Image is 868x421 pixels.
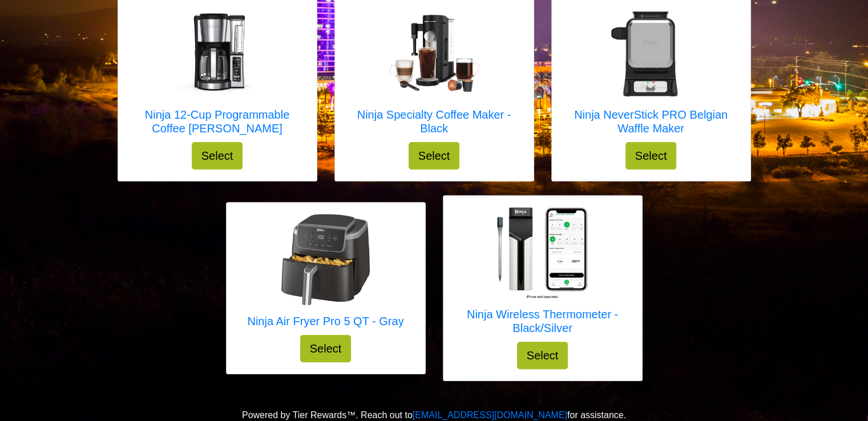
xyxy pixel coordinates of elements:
[625,142,677,169] button: Select
[605,7,697,99] img: Ninja NeverStick PRO Belgian Waffle Maker
[455,307,631,335] h5: Ninja Wireless Thermometer - Black/Silver
[130,108,305,135] h5: Ninja 12-Cup Programmable Coffee [PERSON_NAME]
[517,342,568,369] button: Select
[497,207,588,298] img: Ninja Wireless Thermometer - Black/Silver
[172,7,263,99] img: Ninja 12-Cup Programmable Coffee Brewer
[280,214,371,305] img: Ninja Air Fryer Pro 5 QT - Gray
[242,410,626,420] span: Powered by Tier Rewards™. Reach out to for assistance.
[300,335,352,362] button: Select
[247,314,403,328] h5: Ninja Air Fryer Pro 5 QT - Gray
[413,410,567,420] a: [EMAIL_ADDRESS][DOMAIN_NAME]
[389,15,480,92] img: Ninja Specialty Coffee Maker - Black
[192,142,243,169] button: Select
[346,108,522,135] h5: Ninja Specialty Coffee Maker - Black
[455,207,631,342] a: Ninja Wireless Thermometer - Black/Silver Ninja Wireless Thermometer - Black/Silver
[563,7,739,142] a: Ninja NeverStick PRO Belgian Waffle Maker Ninja NeverStick PRO Belgian Waffle Maker
[346,7,522,142] a: Ninja Specialty Coffee Maker - Black Ninja Specialty Coffee Maker - Black
[247,214,403,335] a: Ninja Air Fryer Pro 5 QT - Gray Ninja Air Fryer Pro 5 QT - Gray
[409,142,460,169] button: Select
[130,7,305,142] a: Ninja 12-Cup Programmable Coffee Brewer Ninja 12-Cup Programmable Coffee [PERSON_NAME]
[563,108,739,135] h5: Ninja NeverStick PRO Belgian Waffle Maker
